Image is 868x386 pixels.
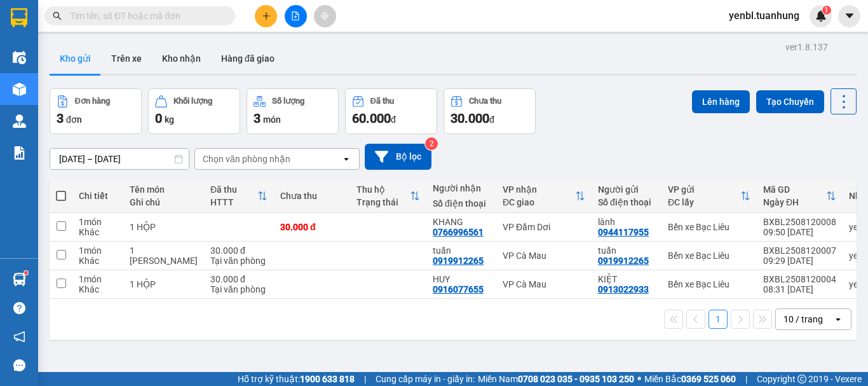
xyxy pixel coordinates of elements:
[79,217,117,227] div: 1 món
[148,88,240,134] button: Khối lượng0kg
[285,5,307,27] button: file-add
[254,111,261,126] span: 3
[496,179,592,213] th: Toggle SortBy
[300,374,355,384] strong: 1900 633 818
[320,11,329,20] span: aim
[644,372,736,386] span: Miền Bắc
[13,302,25,314] span: question-circle
[503,184,575,195] div: VP nhận
[681,374,736,384] strong: 0369 525 060
[598,184,655,195] div: Người gửi
[130,222,198,232] div: 1 HỘP
[152,43,211,74] button: Kho nhận
[204,179,274,213] th: Toggle SortBy
[763,227,836,237] div: 09:50 [DATE]
[79,284,117,294] div: Khác
[13,359,25,371] span: message
[356,197,410,207] div: Trạng thái
[598,197,655,207] div: Số điện thoại
[692,90,750,113] button: Lên hàng
[598,256,649,266] div: 0919912265
[598,227,649,237] div: 0944117955
[433,245,490,256] div: tuấn
[433,227,484,237] div: 0766996561
[661,179,757,213] th: Toggle SortBy
[75,97,110,106] div: Đơn hàng
[70,9,220,23] input: Tìm tên, số ĐT hoặc mã đơn
[815,10,827,22] img: icon-new-feature
[763,184,826,195] div: Mã GD
[50,88,142,134] button: Đơn hàng3đơn
[356,184,410,195] div: Thu hộ
[210,197,257,207] div: HTTT
[489,114,494,125] span: đ
[757,179,843,213] th: Toggle SortBy
[53,11,62,20] span: search
[668,197,740,207] div: ĐC lấy
[11,8,27,27] img: logo-vxr
[503,222,585,232] div: VP Đầm Dơi
[469,97,501,106] div: Chưa thu
[478,372,634,386] span: Miền Nam
[433,217,490,227] div: KHANG
[130,245,198,266] div: 1 TÚI HỒNG
[838,5,860,27] button: caret-down
[425,137,438,150] sup: 2
[13,83,26,96] img: warehouse-icon
[763,274,836,284] div: BXBL2508120004
[13,114,26,128] img: warehouse-icon
[503,197,575,207] div: ĐC giao
[433,274,490,284] div: HUY
[844,10,855,22] span: caret-down
[598,245,655,256] div: tuấn
[763,256,836,266] div: 09:29 [DATE]
[341,154,351,164] svg: open
[247,88,339,134] button: Số lượng3món
[130,197,198,207] div: Ghi chú
[719,8,810,24] span: yenbl.tuanhung
[238,372,355,386] span: Hỗ trợ kỹ thuật:
[433,183,490,193] div: Người nhận
[50,43,101,74] button: Kho gửi
[173,97,212,106] div: Khối lượng
[79,227,117,237] div: Khác
[833,314,843,324] svg: open
[263,114,281,125] span: món
[262,11,271,20] span: plus
[79,191,117,201] div: Chi tiết
[365,144,431,170] button: Bộ lọc
[598,284,649,294] div: 0913022933
[345,88,437,134] button: Đã thu60.000đ
[637,376,641,382] span: ⚪️
[165,114,174,125] span: kg
[598,217,655,227] div: lành
[444,88,536,134] button: Chưa thu30.000đ
[280,191,344,201] div: Chưa thu
[756,90,824,113] button: Tạo Chuyến
[255,5,277,27] button: plus
[763,284,836,294] div: 08:31 [DATE]
[211,43,285,74] button: Hàng đã giao
[370,97,394,106] div: Đã thu
[210,284,268,294] div: Tại văn phòng
[66,114,82,125] span: đơn
[433,256,484,266] div: 0919912265
[79,245,117,256] div: 1 món
[785,40,828,54] div: ver 1.8.137
[79,256,117,266] div: Khác
[797,375,806,383] span: copyright
[503,251,585,261] div: VP Cà Mau
[763,217,836,227] div: BXBL2508120008
[272,97,304,106] div: Số lượng
[280,222,344,232] div: 30.000 đ
[203,153,290,165] div: Chọn văn phòng nhận
[130,184,198,195] div: Tên món
[668,251,750,261] div: Bến xe Bạc Liêu
[518,374,634,384] strong: 0708 023 035 - 0935 103 250
[13,331,25,343] span: notification
[13,273,26,286] img: warehouse-icon
[50,149,189,169] input: Select a date range.
[433,284,484,294] div: 0916077655
[210,256,268,266] div: Tại văn phòng
[668,222,750,232] div: Bến xe Bạc Liêu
